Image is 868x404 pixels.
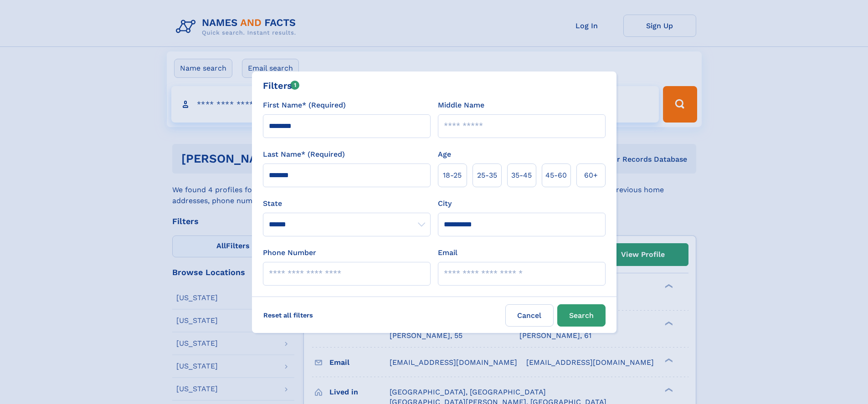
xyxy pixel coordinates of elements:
[477,170,497,181] span: 25‑35
[263,100,346,111] label: First Name* (Required)
[438,100,484,111] label: Middle Name
[438,247,457,258] label: Email
[263,247,316,258] label: Phone Number
[511,170,532,181] span: 35‑45
[263,79,300,92] div: Filters
[438,198,452,209] label: City
[438,149,451,160] label: Age
[545,170,567,181] span: 45‑60
[257,304,319,326] label: Reset all filters
[557,304,606,327] button: Search
[505,304,554,327] label: Cancel
[263,149,345,160] label: Last Name* (Required)
[263,198,431,209] label: State
[584,170,598,181] span: 60+
[443,170,462,181] span: 18‑25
